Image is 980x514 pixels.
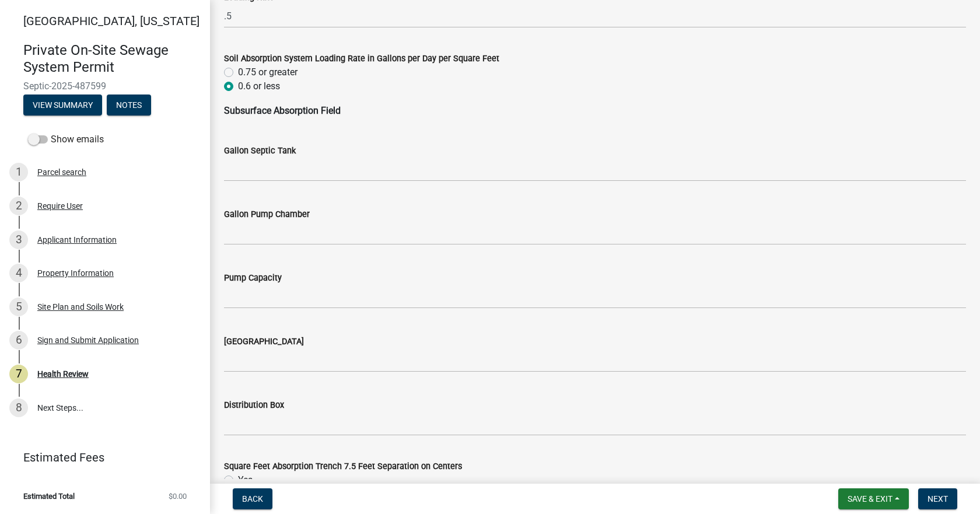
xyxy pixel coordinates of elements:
[238,79,280,93] label: 0.6 or less
[224,463,462,471] label: Square Feet Absorption Trench 7.5 Feet Separation on Centers
[918,488,957,509] button: Next
[28,132,104,146] label: Show emails
[9,331,28,349] div: 6
[224,105,341,116] strong: Subsurface Absorption Field
[37,236,117,244] div: Applicant Information
[37,202,83,210] div: Require User
[37,370,89,378] div: Health Review
[37,336,139,344] div: Sign and Submit Application
[9,230,28,249] div: 3
[9,264,28,282] div: 4
[9,197,28,215] div: 2
[107,95,151,116] button: Notes
[23,95,102,116] button: View Summary
[9,163,28,181] div: 1
[224,211,310,219] label: Gallon Pump Chamber
[848,494,892,503] span: Save & Exit
[233,488,272,509] button: Back
[9,446,191,469] a: Estimated Fees
[224,274,282,282] label: Pump Capacity
[9,398,28,417] div: 8
[37,303,124,311] div: Site Plan and Soils Work
[224,401,284,410] label: Distribution Box
[23,492,75,500] span: Estimated Total
[107,101,151,110] wm-modal-confirm: Notes
[23,42,201,76] h4: Private On-Site Sewage System Permit
[23,81,187,92] span: Septic-2025-487599
[9,365,28,383] div: 7
[928,494,948,503] span: Next
[224,147,296,155] label: Gallon Septic Tank
[37,168,86,176] div: Parcel search
[838,488,909,509] button: Save & Exit
[9,298,28,316] div: 5
[23,101,102,110] wm-modal-confirm: Summary
[224,55,499,63] label: Soil Absorption System Loading Rate in Gallons per Day per Square Feet
[238,473,253,487] label: Yes
[238,65,297,79] label: 0.75 or greater
[23,14,199,28] span: [GEOGRAPHIC_DATA], [US_STATE]
[37,269,114,277] div: Property Information
[169,492,187,500] span: $0.00
[242,494,263,503] span: Back
[224,338,304,346] label: [GEOGRAPHIC_DATA]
